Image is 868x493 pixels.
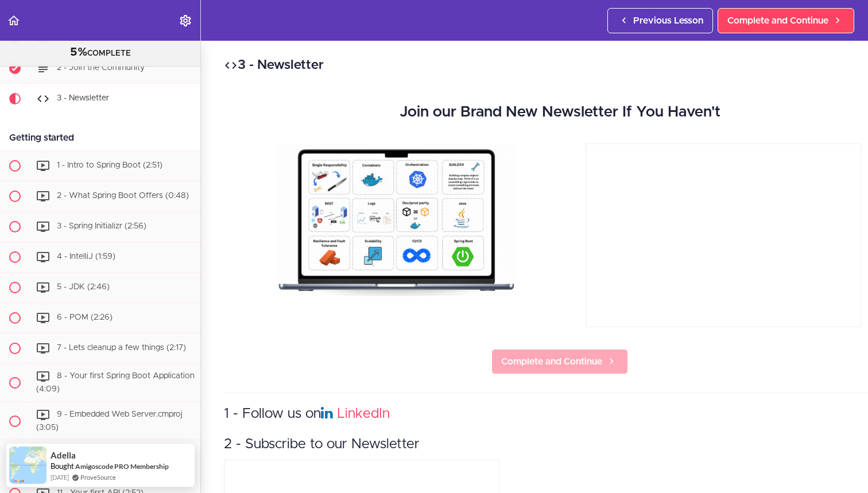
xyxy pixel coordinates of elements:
span: Previous Lesson [633,14,703,28]
span: 8 - Your first Spring Boot Application (4:09) [36,372,195,393]
span: 2 - Join the Community [57,64,145,72]
span: Complete and Continue [501,355,602,368]
span: Bought [51,461,74,471]
span: 5% [70,46,87,58]
img: provesource social proof notification image [9,447,46,484]
span: [DATE] [51,472,69,482]
svg: Settings Menu [179,14,192,28]
img: bPMdpB8sRcSzZwxzfdaQ_Ready+to+superc.gif [277,143,516,296]
span: Adella [51,451,76,460]
div: COMPLETE [14,45,186,60]
a: LinkedIn [337,407,390,421]
span: 5 - JDK (2:46) [57,283,110,291]
span: 9 - Embedded Web Server.cmproj (3:05) [36,410,183,432]
span: 6 - POM (2:26) [57,313,113,321]
span: 3 - Newsletter [57,94,109,102]
a: Complete and Continue [718,8,854,33]
a: Amigoscode PRO Membership [75,461,169,471]
svg: Back to course curriculum [7,14,21,28]
a: Previous Lesson [607,8,713,33]
span: 1 - Intro to Spring Boot (2:51) [57,161,162,169]
span: 7 - Lets cleanup a few things (2:17) [57,344,186,352]
span: 3 - Spring Initializr (2:56) [57,222,146,230]
span: 2 - What Spring Boot Offers (0:48) [57,192,189,200]
span: Complete and Continue [727,14,828,28]
span: 4 - IntelliJ (1:59) [57,253,115,261]
a: Complete and Continue [491,349,628,374]
a: ProveSource [80,473,116,481]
